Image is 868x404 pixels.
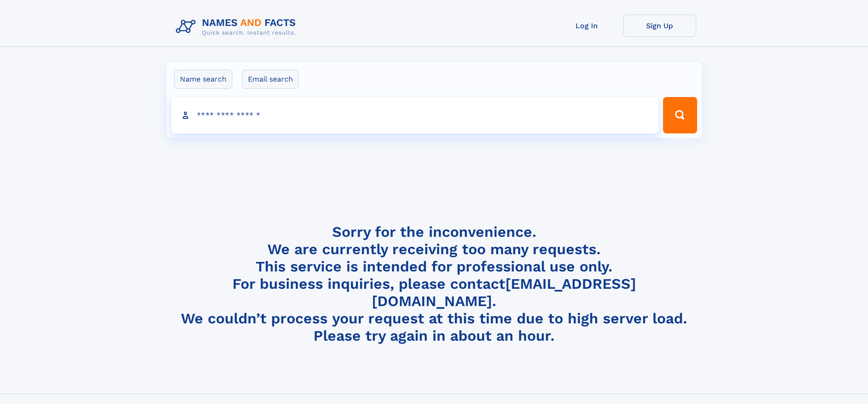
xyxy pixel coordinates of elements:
[550,15,623,37] a: Log In
[171,97,659,133] input: search input
[172,15,303,39] img: Logo Names and Facts
[372,275,636,310] a: [EMAIL_ADDRESS][DOMAIN_NAME]
[623,15,696,37] a: Sign Up
[174,70,232,89] label: Name search
[663,97,697,133] button: Search Button
[172,223,696,345] h4: Sorry for the inconvenience. We are currently receiving too many requests. This service is intend...
[242,70,299,89] label: Email search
